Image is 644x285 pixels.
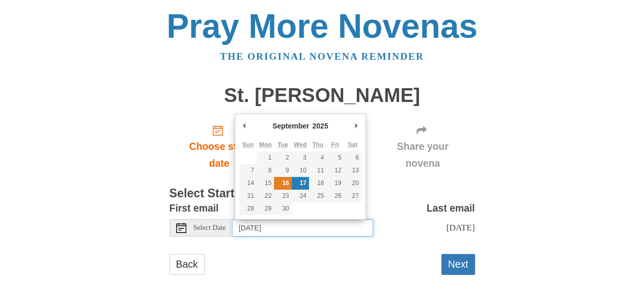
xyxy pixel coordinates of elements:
[446,222,474,232] span: [DATE]
[309,151,326,164] button: 4
[277,141,288,148] abbr: Tuesday
[166,7,478,45] a: Pray More Novenas
[170,200,219,217] label: First email
[292,151,309,164] button: 3
[274,164,291,177] button: 9
[170,187,475,200] h3: Select Start Date
[233,219,373,237] input: Use the arrow keys to pick a date
[257,202,274,215] button: 29
[344,177,361,190] button: 20
[292,164,309,177] button: 10
[344,164,361,177] button: 13
[292,190,309,202] button: 24
[257,177,274,190] button: 15
[326,164,344,177] button: 12
[274,151,291,164] button: 2
[344,151,361,164] button: 6
[309,177,326,190] button: 18
[326,177,344,190] button: 19
[239,118,249,134] button: Previous Month
[170,116,269,177] a: Choose start date
[257,164,274,177] button: 8
[331,141,339,148] abbr: Friday
[344,190,361,202] button: 27
[271,118,311,134] div: September
[257,190,274,202] button: 22
[170,85,475,107] h1: St. [PERSON_NAME]
[348,141,357,148] abbr: Saturday
[193,224,226,231] span: Select Date
[371,116,475,177] div: Click "Next" to confirm your start date first.
[294,141,306,148] abbr: Wednesday
[239,190,257,202] button: 21
[381,138,465,172] span: Share your novena
[180,138,259,172] span: Choose start date
[239,177,257,190] button: 14
[220,51,424,62] a: The original novena reminder
[274,177,291,190] button: 16
[274,190,291,202] button: 23
[427,200,475,217] label: Last email
[170,254,205,275] a: Back
[309,164,326,177] button: 11
[292,177,309,190] button: 17
[311,118,329,134] div: 2025
[239,164,257,177] button: 7
[312,141,323,148] abbr: Thursday
[274,202,291,215] button: 30
[326,190,344,202] button: 26
[259,141,272,148] abbr: Monday
[309,190,326,202] button: 25
[257,151,274,164] button: 1
[239,202,257,215] button: 28
[242,141,254,148] abbr: Sunday
[326,151,344,164] button: 5
[441,254,475,275] button: Next
[351,118,361,134] button: Next Month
